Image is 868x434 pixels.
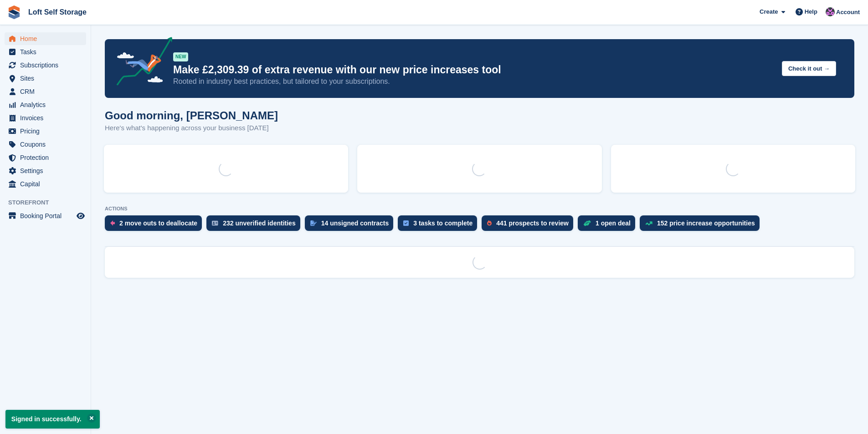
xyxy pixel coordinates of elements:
span: Coupons [20,138,75,151]
span: Tasks [20,46,75,58]
span: Capital [20,178,75,190]
div: 1 open deal [596,220,631,227]
span: Pricing [20,125,75,138]
a: 3 tasks to complete [398,215,482,235]
p: Make £2,309.39 of extra revenue with our new price increases tool [173,63,775,77]
div: 2 move outs to deallocate [119,220,197,227]
span: CRM [20,85,75,98]
a: menu [5,209,86,222]
span: Help [805,7,817,16]
img: deal-1b604bf984904fb50ccaf53a9ad4b4a5d6e5aea283cecdc64d6e3604feb123c2.svg [583,220,591,226]
span: Protection [20,151,75,164]
a: Preview store [75,210,86,221]
span: Sites [20,72,75,85]
a: 14 unsigned contracts [305,215,398,235]
a: 2 move outs to deallocate [105,215,206,235]
a: menu [5,138,86,151]
a: menu [5,164,86,177]
p: Rooted in industry best practices, but tailored to your subscriptions. [173,77,775,87]
span: Storefront [8,198,91,207]
a: menu [5,112,86,124]
img: verify_identity-adf6edd0f0f0b5bbfe63781bf79b02c33cf7c696d77639b501bdc392416b5a36.svg [212,220,218,226]
span: Home [20,32,75,45]
a: 1 open deal [578,215,640,235]
img: contract_signature_icon-13c848040528278c33f63329250d36e43548de30e8caae1d1a13099fd9432cc5.svg [310,220,317,226]
img: task-75834270c22a3079a89374b754ae025e5fb1db73e45f91037f5363f120a921f8.svg [403,220,409,226]
a: menu [5,32,86,45]
a: menu [5,59,86,71]
img: price_increase_opportunities-93ffe204e8149a01c8c9dc8f82e8f89637d9d84a8eef4429ea346261dce0b2c0.svg [645,221,652,225]
span: Account [836,8,860,17]
div: NEW [173,52,188,61]
div: 232 unverified identities [223,220,296,227]
img: Amy Wright [826,7,835,16]
a: menu [5,98,86,111]
div: 3 tasks to complete [413,220,473,227]
a: 152 price increase opportunities [640,215,764,235]
button: Check it out → [782,61,836,76]
span: Subscriptions [20,59,75,71]
p: Here's what's happening across your business [DATE] [105,123,278,133]
span: Analytics [20,98,75,111]
img: move_outs_to_deallocate_icon-f764333ba52eb49d3ac5e1228854f67142a1ed5810a6f6cc68b1a99e826820c5.svg [110,220,115,226]
span: Booking Portal [20,209,75,222]
img: price-adjustments-announcement-icon-8257ccfd72463d97f412b2fc003d46551f7dbcb40ab6d574587a9cd5c0d94... [109,37,173,89]
a: menu [5,125,86,138]
div: 441 prospects to review [496,220,569,227]
img: stora-icon-8386f47178a22dfd0bd8f6a31ec36ba5ce8667c1dd55bd0f319d3a0aa187defe.svg [7,5,21,19]
h1: Good morning, [PERSON_NAME] [105,109,278,122]
a: 441 prospects to review [482,215,578,235]
a: menu [5,178,86,190]
a: menu [5,151,86,164]
p: Signed in successfully. [5,410,100,429]
a: 232 unverified identities [206,215,305,235]
a: menu [5,72,86,85]
span: Create [760,7,778,16]
span: Settings [20,164,75,177]
a: menu [5,85,86,98]
span: Invoices [20,112,75,124]
div: 14 unsigned contracts [321,220,389,227]
div: 152 price increase opportunities [657,220,755,227]
p: ACTIONS [105,206,854,212]
img: prospect-51fa495bee0391a8d652442698ab0144808aea92771e9ea1ae160a38d050c398.svg [487,220,492,226]
a: menu [5,46,86,58]
a: Loft Self Storage [25,5,90,20]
